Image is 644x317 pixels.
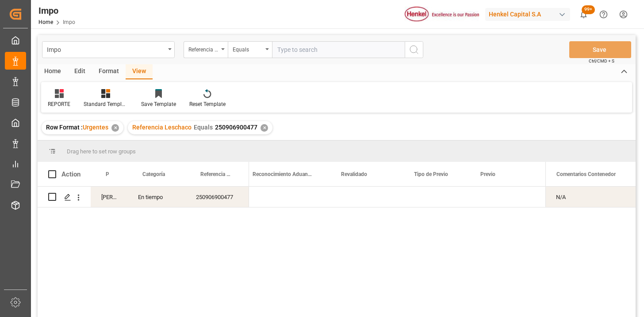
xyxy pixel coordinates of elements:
input: Type to search [272,41,405,58]
div: En tiempo [127,187,185,207]
button: Help Center [594,4,613,24]
div: ✕ [111,124,119,132]
span: Tipo de Previo [414,171,448,177]
span: 250906900477 [215,124,257,131]
div: 250906900477 [185,187,249,207]
div: View [126,64,153,79]
button: open menu [42,41,175,58]
div: Action [61,170,80,178]
a: Home [38,19,53,25]
button: Save [569,41,631,58]
span: Referencia Leschaco [200,171,230,177]
div: Standard Templates [84,100,128,108]
div: Save Template [141,100,176,108]
div: Henkel Capital S.A [485,8,570,21]
div: Format [92,64,126,79]
div: ✕ [261,124,268,132]
button: search button [405,41,423,58]
span: Previo [480,171,495,177]
span: Drag here to set row groups [67,148,136,155]
span: Comentarios Contenedor [556,171,616,177]
span: Reconocimiento Aduanero [253,171,312,177]
div: REPORTE [48,100,70,108]
div: Impo [38,4,75,17]
div: Reset Template [189,100,226,108]
button: Henkel Capital S.A [485,6,574,23]
div: Equals [233,43,263,54]
span: Equals [194,124,213,131]
span: Persona responsable de seguimiento [106,171,109,177]
div: Home [38,64,68,79]
span: Row Format : [46,124,83,131]
span: Urgentes [83,124,108,131]
img: Henkel%20logo.jpg_1689854090.jpg [405,7,479,22]
div: N/A [545,187,636,207]
span: Categoría [142,171,165,177]
button: show 100 new notifications [574,4,594,24]
div: Press SPACE to select this row. [545,187,636,207]
span: 99+ [582,5,595,14]
span: Referencia Leschaco [132,124,192,131]
div: Edit [68,64,92,79]
div: Press SPACE to select this row. [38,187,249,207]
button: open menu [228,41,272,58]
span: Ctrl/CMD + S [589,58,614,64]
button: open menu [184,41,228,58]
div: Impo [47,43,165,55]
div: [PERSON_NAME] [91,187,127,207]
span: Revalidado [341,171,367,177]
div: Referencia Leschaco [188,43,218,54]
